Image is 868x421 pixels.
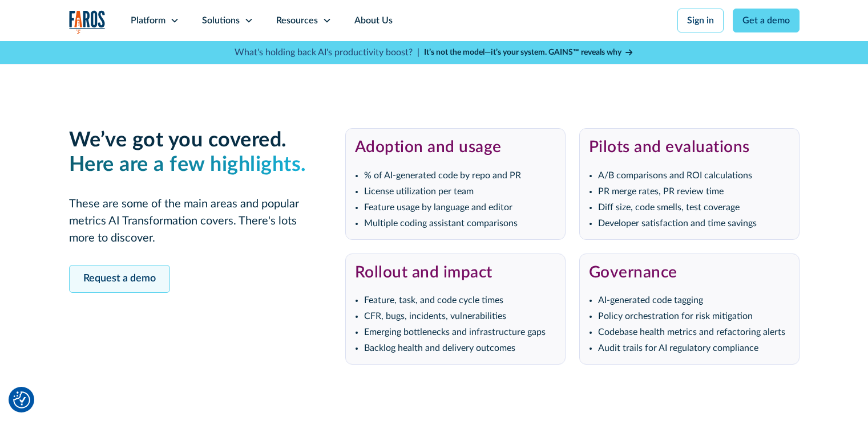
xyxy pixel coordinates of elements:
[69,130,306,175] strong: We’ve got you covered. ‍
[364,293,556,307] li: Feature, task, and code cycle times
[69,195,309,247] p: These are some of the main areas and popular metrics AI Transformation covers. There's lots more ...
[589,263,790,283] h3: Governance
[364,341,556,355] li: Backlog health and delivery outcomes
[598,309,790,323] li: Policy orchestration for risk mitigation
[355,263,556,283] h3: Rollout and impact
[131,14,165,27] div: Platform
[364,169,556,182] li: % of AI-generated code by repo and PR
[598,201,790,214] li: Diff size, code smells, test coverage
[424,47,634,59] a: It’s not the model—it’s your system. GAINS™ reveals why
[364,185,556,198] li: License utilization per team
[598,293,790,307] li: AI-generated code tagging
[69,154,306,175] em: Here are a few highlights.
[276,14,318,27] div: Resources
[364,216,556,230] li: Multiple coding assistant comparisons
[733,9,800,32] a: Get a demo
[202,14,240,27] div: Solutions
[69,10,106,34] a: home
[13,391,30,408] img: Revisit consent button
[598,341,790,355] li: Audit trails for AI regulatory compliance
[69,10,106,34] img: Logo of the analytics and reporting company Faros.
[589,138,790,157] h3: Pilots and evaluations
[424,48,621,56] strong: It’s not the model—it’s your system. GAINS™ reveals why
[235,46,419,59] p: What's holding back AI's productivity boost? |
[598,325,790,339] li: Codebase health metrics and refactoring alerts
[69,265,170,293] a: Request a demo
[355,138,556,157] h3: Adoption and usage
[364,309,556,323] li: CFR, bugs, incidents, vulnerabilities
[598,169,790,182] li: A/B comparisons and ROI calculations
[364,201,556,214] li: Feature usage by language and editor
[598,185,790,198] li: PR merge rates, PR review time
[364,325,556,339] li: Emerging bottlenecks and infrastructure gaps
[677,9,724,32] a: Sign in
[13,391,30,408] button: Cookie Settings
[598,216,790,230] li: Developer satisfaction and time savings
